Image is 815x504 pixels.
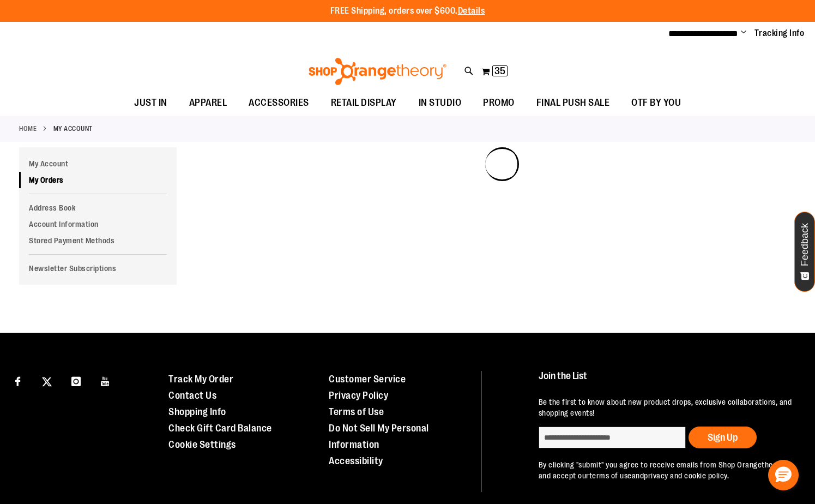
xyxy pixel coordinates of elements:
[168,439,236,450] a: Cookie Settings
[800,223,810,266] span: Feedback
[741,28,746,39] button: Account menu
[42,377,52,387] img: Twitter
[689,427,757,448] button: Sign Up
[329,374,406,385] a: Customer Service
[238,91,320,116] a: ACCESSORIES
[168,406,226,417] a: Shopping Info
[526,91,621,116] a: FINAL PUSH SALE
[620,91,692,116] a: OTF BY YOU
[8,371,27,390] a: Visit our Facebook page
[329,390,388,401] a: Privacy Policy
[419,91,462,115] span: IN STUDIO
[189,91,227,115] span: APPAREL
[539,427,686,448] input: enter email
[330,5,485,17] p: FREE Shipping, orders over $600.
[631,91,681,115] span: OTF BY YOU
[329,455,383,466] a: Accessibility
[168,374,233,385] a: Track My Order
[307,58,448,85] img: Shop Orangetheory
[329,406,384,417] a: Terms of Use
[19,200,177,216] a: Address Book
[539,371,794,391] h4: Join the List
[38,371,57,390] a: Visit our X page
[589,471,632,480] a: terms of use
[123,91,178,116] a: JUST IN
[96,371,115,390] a: Visit our Youtube page
[708,432,738,443] span: Sign Up
[168,423,272,434] a: Check Gift Card Balance
[19,172,177,188] a: My Orders
[408,91,473,116] a: IN STUDIO
[19,216,177,232] a: Account Information
[53,124,93,134] strong: My Account
[794,212,815,292] button: Feedback - Show survey
[494,65,505,76] span: 35
[19,124,37,134] a: Home
[331,91,397,115] span: RETAIL DISPLAY
[536,91,610,115] span: FINAL PUSH SALE
[67,371,86,390] a: Visit our Instagram page
[329,423,429,450] a: Do Not Sell My Personal Information
[249,91,309,115] span: ACCESSORIES
[539,397,794,418] p: Be the first to know about new product drops, exclusive collaborations, and shopping events!
[168,390,216,401] a: Contact Us
[458,6,485,16] a: Details
[134,91,167,115] span: JUST IN
[754,27,805,39] a: Tracking Info
[768,460,799,490] button: Hello, have a question? Let’s chat.
[320,91,408,116] a: RETAIL DISPLAY
[483,91,515,115] span: PROMO
[19,232,177,249] a: Stored Payment Methods
[644,471,729,480] a: privacy and cookie policy.
[472,91,526,116] a: PROMO
[178,91,238,116] a: APPAREL
[19,260,177,277] a: Newsletter Subscriptions
[539,459,794,481] p: By clicking "submit" you agree to receive emails from Shop Orangetheory and accept our and
[19,155,177,172] a: My Account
